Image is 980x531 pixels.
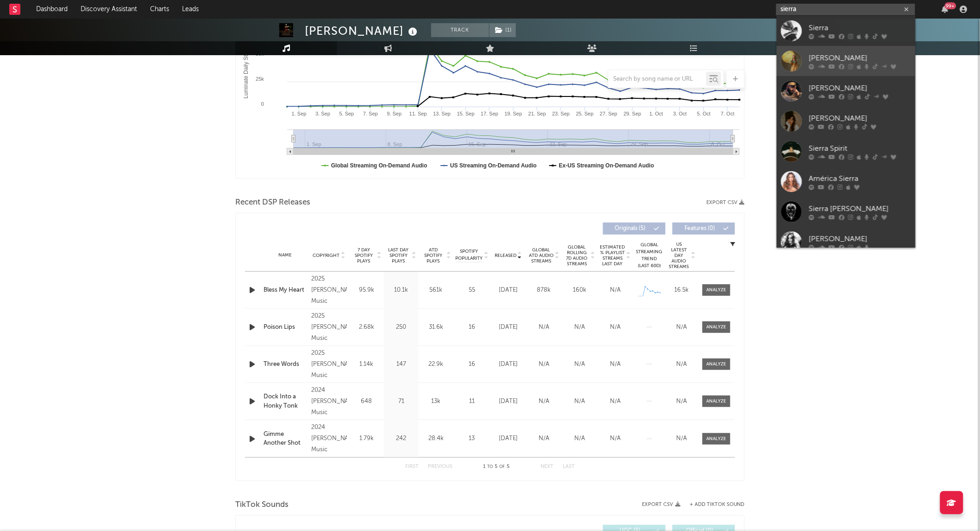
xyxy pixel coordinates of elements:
[235,499,289,511] span: TikTok Sounds
[505,111,522,116] text: 19. Sep
[488,465,493,469] span: to
[942,6,949,13] button: 99+
[668,360,696,369] div: N/A
[386,434,416,443] div: 242
[777,106,916,136] a: [PERSON_NAME]
[600,323,631,332] div: N/A
[264,360,307,369] a: Three Words
[305,23,420,38] div: [PERSON_NAME]
[493,286,524,295] div: [DATE]
[528,360,559,369] div: N/A
[421,434,451,443] div: 28.4k
[352,247,376,264] span: 7 Day Spotify Plays
[495,253,516,258] span: Released
[777,76,916,106] a: [PERSON_NAME]
[600,244,625,267] span: Estimated % Playlist Streams Last Day
[624,111,641,116] text: 29. Sep
[264,392,307,410] a: Dock Into a Honky Tonk
[493,323,524,332] div: [DATE]
[777,227,916,257] a: [PERSON_NAME]
[405,464,419,469] button: First
[777,46,916,76] a: [PERSON_NAME]
[576,111,594,116] text: 25. Sep
[264,323,307,332] a: Poison Lips
[421,397,451,406] div: 13k
[564,434,595,443] div: N/A
[809,113,911,124] div: [PERSON_NAME]
[431,23,489,37] button: Track
[706,200,745,205] button: Export CSV
[386,323,416,332] div: 250
[809,203,911,214] div: Sierra [PERSON_NAME]
[564,397,595,406] div: N/A
[668,397,696,406] div: N/A
[649,111,663,116] text: 1. Oct
[721,111,735,116] text: 7. Oct
[409,111,427,116] text: 11. Sep
[809,143,911,154] div: Sierra Spirit
[559,162,654,169] text: Ex-US Streaming On-Demand Audio
[777,16,916,46] a: Sierra
[809,52,911,64] div: [PERSON_NAME]
[777,136,916,166] a: Sierra Spirit
[352,360,382,369] div: 1.14k
[243,39,249,98] text: Luminate Daily Streams
[493,397,524,406] div: [DATE]
[481,111,498,116] text: 17. Sep
[264,430,307,448] a: Gimme Another Shot
[809,173,911,184] div: América Sierra
[313,253,339,258] span: Copyright
[564,323,595,332] div: N/A
[668,242,690,269] span: US Latest Day Audio Streams
[428,464,452,469] button: Previous
[809,83,911,94] div: [PERSON_NAME]
[456,360,488,369] div: 16
[564,286,595,295] div: 160k
[776,4,915,15] input: Search for artists
[540,464,553,469] button: Next
[777,197,916,227] a: Sierra [PERSON_NAME]
[331,162,427,169] text: Global Streaming On-Demand Audio
[609,76,706,83] input: Search by song name or URL
[489,23,516,37] span: ( 1 )
[528,323,559,332] div: N/A
[292,111,307,116] text: 1. Sep
[311,348,347,381] div: 2025 [PERSON_NAME] Music
[809,233,911,244] div: [PERSON_NAME]
[528,286,559,295] div: 878k
[668,434,696,443] div: N/A
[528,397,559,406] div: N/A
[386,286,416,295] div: 10.1k
[680,502,745,507] button: + Add TikTok Sound
[600,397,631,406] div: N/A
[352,397,382,406] div: 648
[311,422,347,455] div: 2024 [PERSON_NAME] Music
[490,23,516,37] button: (1)
[315,111,330,116] text: 3. Sep
[600,434,631,443] div: N/A
[528,111,546,116] text: 21. Sep
[421,286,451,295] div: 561k
[528,434,559,443] div: N/A
[500,465,505,469] span: of
[387,111,402,116] text: 9. Sep
[264,286,307,295] a: Bless My Heart
[421,247,446,264] span: ATD Spotify Plays
[386,360,416,369] div: 147
[668,323,696,332] div: N/A
[352,323,382,332] div: 2.68k
[261,101,264,107] text: 0
[678,226,721,231] span: Features ( 0 )
[311,385,347,418] div: 2024 [PERSON_NAME] Music
[493,360,524,369] div: [DATE]
[456,286,488,295] div: 55
[352,286,382,295] div: 95.9k
[564,244,590,267] span: Global Rolling 7D Audio Streams
[697,111,710,116] text: 5. Oct
[600,286,631,295] div: N/A
[690,502,745,507] button: + Add TikTok Sound
[433,111,451,116] text: 13. Sep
